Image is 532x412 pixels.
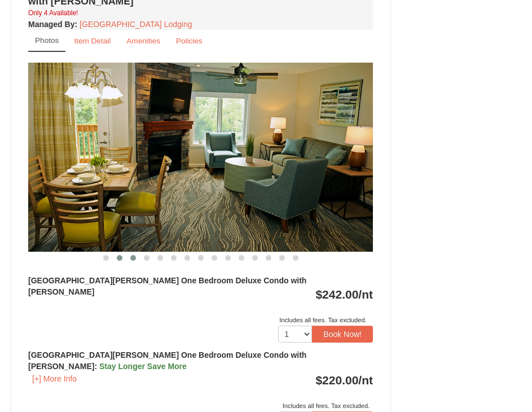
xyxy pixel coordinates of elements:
a: Item Detail [67,30,118,52]
a: [GEOGRAPHIC_DATA] Lodging [80,20,192,29]
small: Only 4 Available! [28,9,78,17]
span: Managed By [28,20,74,29]
small: Item Detail [74,37,111,45]
span: /nt [358,288,373,301]
img: 18876286-123-3008ee08.jpg [28,63,373,252]
button: [+] More Info [28,372,81,385]
strong: [GEOGRAPHIC_DATA][PERSON_NAME] One Bedroom Deluxe Condo with [PERSON_NAME] [28,350,306,371]
span: $220.00 [315,374,358,387]
div: Includes all fees. Tax excluded. [28,400,373,411]
div: Includes all fees. Tax excluded. [28,314,373,326]
strong: : [28,20,77,29]
small: Policies [176,37,203,45]
span: : [94,362,97,371]
a: Photos [28,30,65,52]
small: Amenities [126,37,160,45]
button: Book Now! [312,326,373,343]
span: /nt [358,374,373,387]
strong: $242.00 [315,288,373,301]
a: Policies [169,30,210,52]
strong: [GEOGRAPHIC_DATA][PERSON_NAME] One Bedroom Deluxe Condo with [PERSON_NAME] [28,276,306,296]
a: Amenities [119,30,168,52]
span: Stay Longer Save More [99,362,187,371]
small: Photos [35,36,59,45]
